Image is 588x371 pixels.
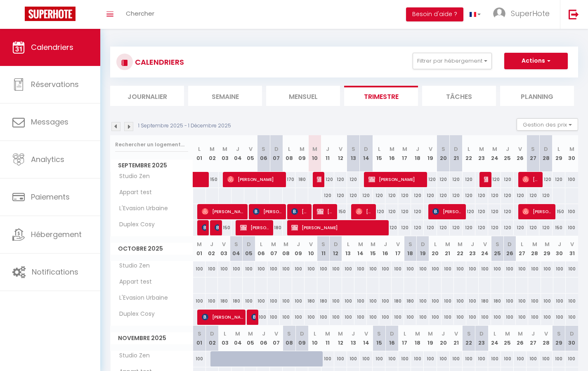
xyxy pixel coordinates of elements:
span: [PERSON_NAME] [202,309,244,325]
div: 100 [429,294,442,309]
th: 26 [514,135,527,172]
div: 120 [411,220,424,235]
th: 09 [295,135,308,172]
abbr: M [197,240,202,248]
abbr: L [378,145,380,153]
div: 120 [385,188,398,203]
abbr: M [300,145,305,153]
th: 02 [206,135,219,172]
div: 120 [463,220,475,235]
span: Calendriers [31,42,73,52]
th: 23 [475,135,488,172]
span: [PERSON_NAME] [291,204,308,219]
abbr: M [402,145,407,153]
div: 120 [398,188,411,203]
div: 120 [334,188,347,203]
div: 100 [205,294,218,309]
div: 100 [565,220,578,235]
p: 1 Septembre 2025 - 1 Décembre 2025 [138,122,231,130]
span: L'Evasion Urbaine [112,204,170,213]
div: 100 [193,294,205,309]
abbr: M [532,240,537,248]
abbr: M [312,145,317,153]
div: 120 [437,220,450,235]
div: 100 [392,261,404,277]
th: 17 [398,135,411,172]
abbr: L [468,145,470,153]
abbr: M [271,240,276,248]
li: Semaine [188,86,262,106]
div: 100 [565,204,578,219]
div: 100 [305,261,317,277]
abbr: M [371,240,375,248]
div: 120 [424,172,437,187]
h3: CALENDRIERS [133,53,184,71]
div: 120 [514,188,527,203]
th: 06 [257,135,270,172]
div: 100 [255,294,267,309]
div: 120 [385,220,398,235]
div: 120 [527,188,539,203]
abbr: D [508,240,512,248]
div: 100 [565,172,578,187]
th: 21 [442,236,454,261]
span: [PERSON_NAME] [522,171,539,187]
th: 20 [437,135,450,172]
abbr: J [384,240,387,248]
li: Trimestre [344,86,418,106]
div: 120 [411,188,424,203]
div: 100 [205,261,218,277]
div: 100 [330,261,342,277]
div: 120 [321,172,334,187]
div: 100 [255,310,267,325]
div: 100 [553,294,566,309]
div: 100 [566,294,578,309]
th: 16 [379,236,392,261]
span: Chercher [126,9,154,18]
th: 12 [334,135,347,172]
span: [PERSON_NAME] [240,220,270,235]
abbr: D [544,145,548,153]
abbr: M [458,240,463,248]
th: 29 [553,135,565,172]
button: Filtrer par hébergement [413,53,492,69]
th: 19 [416,236,429,261]
abbr: S [409,240,412,248]
div: 120 [553,172,565,187]
li: Mensuel [266,86,340,106]
input: Rechercher un logement... [115,137,188,152]
div: 120 [398,204,411,219]
th: 23 [466,236,479,261]
div: 120 [527,220,539,235]
th: 25 [501,135,514,172]
th: 14 [354,236,367,261]
abbr: L [521,240,523,248]
abbr: M [492,145,497,153]
abbr: V [483,240,487,248]
div: 120 [385,204,398,219]
div: 120 [321,188,334,203]
div: 100 [267,310,280,325]
span: Patureau Léa [202,220,206,235]
div: 100 [404,261,416,277]
li: Planning [500,86,574,106]
div: 120 [539,220,552,235]
span: Paiements [31,192,70,202]
div: 120 [488,172,501,187]
th: 08 [280,236,292,261]
abbr: M [358,240,363,248]
div: 120 [347,188,360,203]
div: 100 [342,294,354,309]
abbr: M [445,240,450,248]
div: 180 [270,220,283,235]
div: 100 [267,294,280,309]
div: 100 [442,261,454,277]
th: 18 [404,236,416,261]
div: 100 [466,294,479,309]
abbr: S [531,145,535,153]
div: 100 [516,261,528,277]
span: [PERSON_NAME] [432,204,462,219]
div: 100 [243,294,255,309]
span: [PERSON_NAME] [317,204,334,219]
div: 120 [488,204,501,219]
